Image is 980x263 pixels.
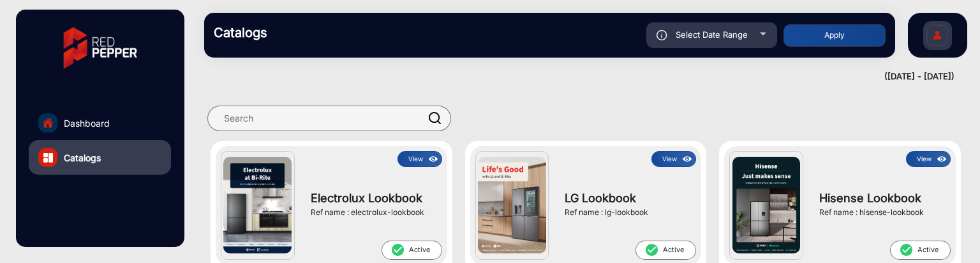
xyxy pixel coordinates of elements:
a: Catalogs [29,140,171,175]
img: home [42,117,54,129]
span: Select Date Range [676,29,748,40]
img: LG Lookbook [478,157,546,253]
img: Hisense Lookbook [732,157,801,253]
img: catalog [43,153,53,163]
img: prodSearch.svg [429,112,442,124]
h3: Catalogs [214,25,392,40]
mat-icon: check_circle [390,243,405,257]
img: Sign%20Up.svg [924,15,951,60]
span: Active [890,241,951,260]
div: ([DATE] - [DATE]) [191,70,954,83]
mat-icon: check_circle [644,243,658,257]
img: icon [426,152,441,166]
span: Active [635,241,696,260]
img: icon [935,152,949,166]
div: Ref name : hisense-lookbook [819,207,944,218]
mat-icon: check_circle [899,243,913,257]
button: Viewicon [397,151,442,167]
img: icon [657,30,667,40]
span: Electrolux Lookbook [311,189,436,207]
span: Dashboard [64,116,110,130]
img: Electrolux Lookbook [223,157,292,253]
button: Apply [783,24,886,47]
input: Search [207,106,451,131]
span: Catalogs [64,151,101,164]
a: Dashboard [29,106,171,140]
span: Active [382,241,442,260]
img: icon [680,152,695,166]
button: Viewicon [906,151,951,167]
button: Viewicon [651,151,696,167]
span: Hisense Lookbook [819,189,944,207]
img: vmg-logo [54,16,146,80]
div: Ref name : electrolux-lookbook [311,207,436,218]
span: LG Lookbook [565,189,690,207]
div: Ref name : lg-lookbook [565,207,690,218]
